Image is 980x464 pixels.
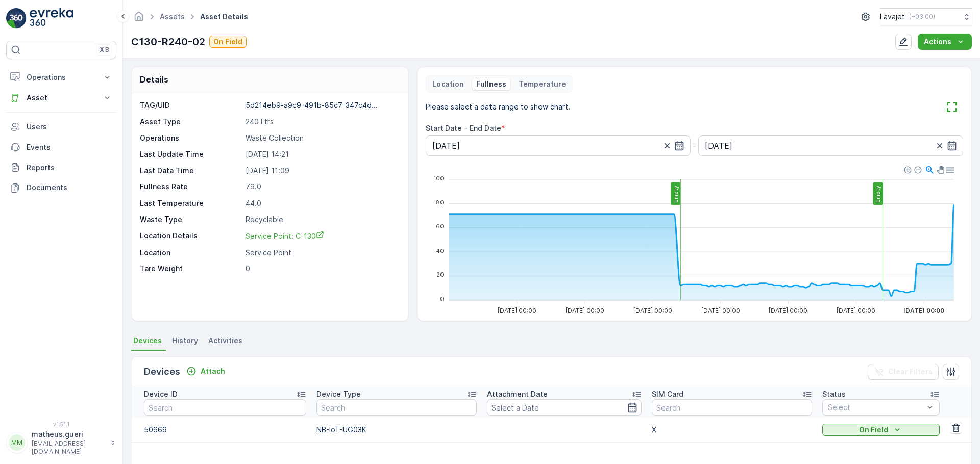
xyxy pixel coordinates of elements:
[519,79,566,89] p: Temperature
[498,307,536,314] tspan: [DATE] 00:00
[27,142,112,152] p: Events
[426,135,691,156] input: dd/mm/yyyy
[246,166,398,176] p: [DATE] 11:09
[27,122,112,132] p: Users
[6,178,116,198] a: Documents
[924,37,951,47] p: Actions
[201,366,225,376] p: Attach
[140,264,241,274] p: Tare Weight
[652,425,812,435] p: X
[140,117,241,127] p: Asset Type
[133,336,162,346] span: Devices
[133,15,144,23] a: Homepage
[316,399,477,416] input: Search
[868,364,939,380] button: Clear Filters
[822,424,939,436] button: On Field
[822,389,846,399] p: Status
[140,133,241,143] p: Operations
[246,182,398,192] p: 79.0
[924,165,933,174] div: Selection Zoom
[436,199,444,206] tspan: 80
[487,399,642,416] input: Select a Date
[198,12,250,22] span: Asset Details
[6,88,116,108] button: Asset
[880,12,905,22] p: Lavajet
[487,389,548,399] p: Attachment Date
[246,133,398,143] p: Waste Collection
[144,365,180,379] p: Devices
[27,162,112,173] p: Reports
[246,117,398,127] p: 240 Ltrs
[172,336,198,346] span: History
[140,73,168,86] p: Details
[565,307,604,314] tspan: [DATE] 00:00
[6,117,116,137] a: Users
[918,34,972,50] button: Actions
[433,175,444,182] tspan: 100
[208,336,242,346] span: Activities
[140,149,241,159] p: Last Update Time
[144,389,178,399] p: Device ID
[903,307,944,314] tspan: [DATE] 00:00
[652,399,812,416] input: Search
[246,149,398,159] p: [DATE] 14:21
[6,8,27,29] img: logo
[440,295,444,303] tspan: 0
[27,72,96,83] p: Operations
[6,157,116,178] a: Reports
[859,425,888,435] p: On Field
[476,79,506,89] p: Fullness
[246,198,398,208] p: 44.0
[144,399,306,416] input: Search
[160,12,185,21] a: Assets
[182,365,229,377] button: Attach
[140,182,241,192] p: Fullness Rate
[246,264,398,274] p: 0
[246,248,398,258] p: Service Point
[32,440,105,456] p: [EMAIL_ADDRESS][DOMAIN_NAME]
[6,421,116,427] span: v 1.51.1
[914,166,921,173] div: Zoom Out
[316,389,361,399] p: Device Type
[140,198,241,208] p: Last Temperature
[769,307,807,314] tspan: [DATE] 00:00
[837,307,875,314] tspan: [DATE] 00:00
[140,231,241,241] p: Location Details
[246,214,398,225] p: Recyclable
[246,231,398,241] a: Service Point: C-130
[30,8,73,29] img: logo_light-DOdMpM7g.png
[316,425,477,435] p: NB-IoT-UG03K
[213,37,242,47] p: On Field
[27,183,112,193] p: Documents
[140,248,241,258] p: Location
[6,429,116,456] button: MMmatheus.gueri[EMAIL_ADDRESS][DOMAIN_NAME]
[828,402,923,413] p: Select
[426,102,570,112] p: Please select a date range to show chart.
[27,93,96,103] p: Asset
[945,165,953,174] div: Menu
[909,13,935,21] p: ( +03:00 )
[888,367,933,377] p: Clear Filters
[693,140,696,152] p: -
[6,137,116,157] a: Events
[633,307,672,314] tspan: [DATE] 00:00
[209,36,247,48] button: On Field
[880,8,972,25] button: Lavajet(+03:00)
[131,34,205,49] p: C130-R240-02
[246,232,324,240] span: Service Point: C-130
[140,100,241,111] p: TAG/UID
[436,247,444,254] tspan: 40
[432,79,464,89] p: Location
[99,46,109,54] p: ⌘B
[903,166,911,173] div: Zoom In
[436,271,444,278] tspan: 20
[6,67,116,88] button: Operations
[140,166,241,176] p: Last Data Time
[936,166,942,172] div: Panning
[140,214,241,225] p: Waste Type
[436,223,444,230] tspan: 60
[701,307,740,314] tspan: [DATE] 00:00
[246,101,378,110] p: 5d214eb9-a9c9-491b-85c7-347c4d...
[9,434,25,451] div: MM
[144,425,306,435] p: 50669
